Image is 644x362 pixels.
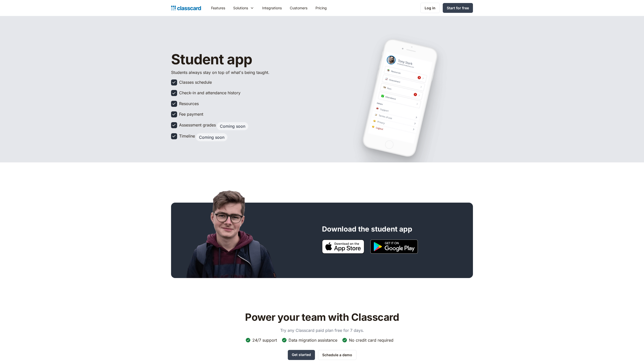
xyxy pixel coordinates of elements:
[258,2,286,14] a: Integrations
[242,311,402,323] h2: Power your team with Classcard
[252,337,277,343] div: 24/7 support
[179,133,195,139] div: Timeline
[349,337,393,343] div: No credit card required
[443,3,473,13] a: Start for free
[207,2,229,14] a: Features
[272,327,372,333] p: Try any Classcard paid plan free for 7 days.
[179,90,240,96] div: Check-in and attendance history
[179,122,216,128] div: Assessment grades
[220,124,245,129] div: Coming soon
[171,52,302,67] h1: Student app
[199,135,224,140] div: Coming soon
[233,5,248,11] div: Solutions
[322,225,412,234] h3: Download the student app
[289,337,337,343] div: Data migration assistance
[318,350,356,360] a: Schedule a demo
[425,5,435,11] div: Log in
[171,69,277,75] p: Students always stay on top of what's being taught.
[447,5,469,11] div: Start for free
[420,3,440,13] a: Log in
[179,101,199,106] div: Resources
[179,111,203,117] div: Fee payment
[311,2,331,14] a: Pricing
[179,79,212,85] div: Classes schedule
[171,5,201,12] a: Logo
[288,350,315,360] a: Get started
[286,2,311,14] a: Customers
[229,2,258,14] div: Solutions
